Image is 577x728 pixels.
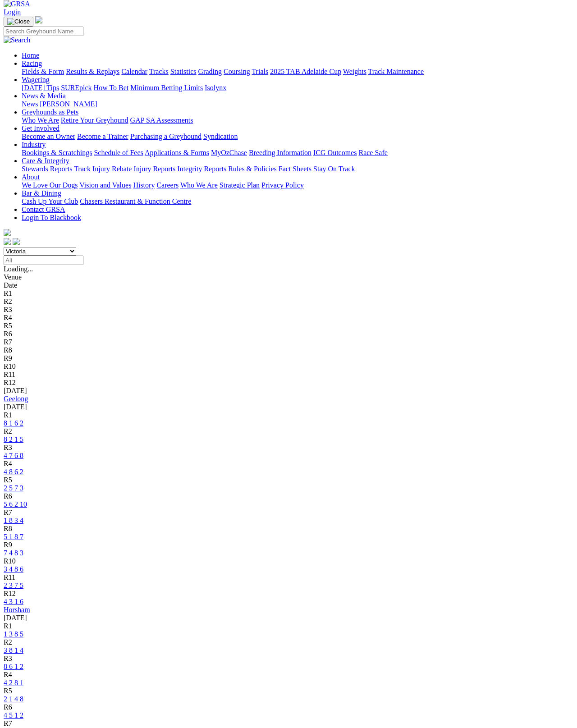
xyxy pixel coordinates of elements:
[22,108,78,116] a: Greyhounds as Pets
[4,256,83,265] input: Select date
[4,346,573,354] div: R8
[270,68,341,75] a: 2025 TAB Adelaide Cup
[4,411,573,419] div: R1
[22,84,59,92] a: [DATE] Tips
[13,238,20,245] img: twitter.svg
[7,18,30,25] img: Close
[4,557,573,565] div: R10
[279,165,311,173] a: Fact Sheets
[170,68,197,75] a: Statistics
[22,60,42,67] a: Racing
[22,84,573,92] div: Wagering
[4,687,573,695] div: R5
[22,189,61,197] a: Bar & Dining
[249,149,311,156] a: Breeding Information
[4,581,23,589] a: 2 3 7 5
[4,460,573,468] div: R4
[4,638,573,646] div: R2
[22,68,573,76] div: Racing
[4,476,573,484] div: R5
[77,133,128,140] a: Become a Trainer
[4,719,573,728] div: R7
[22,197,78,205] a: Cash Up Your Club
[4,517,23,524] a: 1 8 3 4
[4,484,23,492] a: 2 5 7 3
[4,8,21,16] a: Login
[313,165,355,173] a: Stay On Track
[22,92,66,100] a: News & Media
[4,622,573,630] div: R1
[22,133,75,140] a: Become an Owner
[4,371,573,379] div: R11
[66,68,119,75] a: Results & Replays
[4,306,573,314] div: R3
[4,525,573,533] div: R8
[4,17,33,27] button: Toggle navigation
[4,533,23,540] a: 5 1 8 7
[4,338,573,346] div: R7
[4,606,30,614] a: Horsham
[4,395,28,403] a: Geelong
[133,181,155,189] a: History
[74,165,132,173] a: Track Injury Rebate
[368,68,424,75] a: Track Maintenance
[4,281,573,289] div: Date
[4,671,573,679] div: R4
[4,289,573,298] div: R1
[4,387,573,395] div: [DATE]
[4,565,23,573] a: 3 4 8 6
[4,322,573,330] div: R5
[130,133,201,140] a: Purchasing a Greyhound
[80,197,191,205] a: Chasers Restaurant & Function Centre
[180,181,218,189] a: Who We Are
[4,500,27,508] a: 5 6 2 10
[22,116,59,124] a: Who We Are
[4,379,573,387] div: R12
[22,197,573,206] div: Bar & Dining
[4,354,573,362] div: R9
[22,165,72,173] a: Stewards Reports
[4,265,33,273] span: Loading...
[22,68,64,75] a: Fields & Form
[4,314,573,322] div: R4
[4,549,23,557] a: 7 4 8 3
[22,149,573,157] div: Industry
[4,36,31,44] img: Search
[358,149,387,156] a: Race Safe
[145,149,209,156] a: Applications & Forms
[156,181,179,189] a: Careers
[4,711,23,719] a: 4 5 1 2
[4,362,573,371] div: R10
[22,51,39,59] a: Home
[121,68,147,75] a: Calendar
[22,76,50,83] a: Wagering
[4,444,573,452] div: R3
[4,330,573,338] div: R6
[22,165,573,173] div: Care & Integrity
[22,157,69,165] a: Care & Integrity
[22,181,573,189] div: About
[343,68,366,75] a: Weights
[22,149,92,156] a: Bookings & Scratchings
[22,100,38,108] a: News
[4,298,573,306] div: R2
[261,181,304,189] a: Privacy Policy
[130,84,203,92] a: Minimum Betting Limits
[4,679,23,687] a: 4 2 8 1
[313,149,357,156] a: ICG Outcomes
[177,165,226,173] a: Integrity Reports
[61,84,92,92] a: SUREpick
[4,508,573,517] div: R7
[4,655,573,663] div: R3
[220,181,260,189] a: Strategic Plan
[22,133,573,141] div: Get Involved
[40,100,97,108] a: [PERSON_NAME]
[4,452,23,459] a: 4 7 6 8
[224,68,250,75] a: Coursing
[133,165,175,173] a: Injury Reports
[4,573,573,581] div: R11
[22,181,78,189] a: We Love Our Dogs
[203,133,238,140] a: Syndication
[4,598,23,605] a: 4 3 1 6
[4,646,23,654] a: 3 8 1 4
